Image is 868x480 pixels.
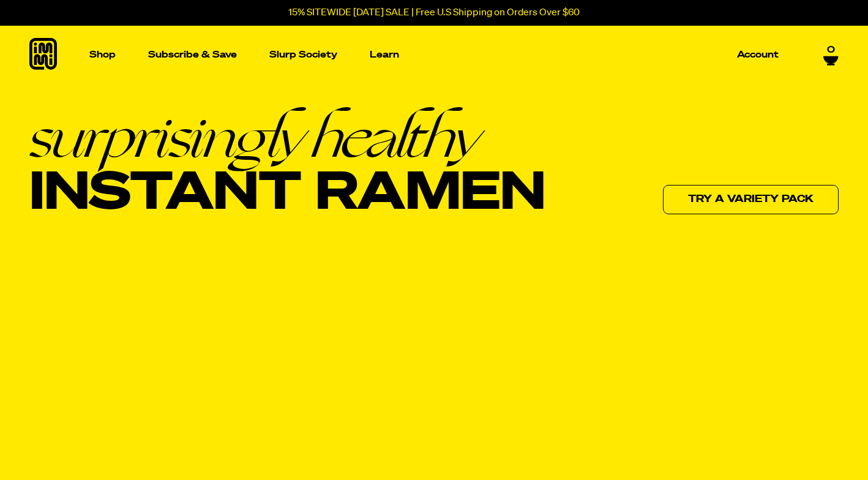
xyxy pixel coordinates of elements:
a: Learn [365,26,404,84]
p: Slurp Society [269,50,337,59]
a: 0 [823,45,839,66]
h1: Instant Ramen [29,108,545,223]
p: 15% SITEWIDE [DATE] SALE | Free U.S Shipping on Orders Over $60 [288,7,580,18]
a: Subscribe & Save [143,45,242,64]
a: Account [732,45,784,64]
a: Try a variety pack [663,185,839,214]
p: Shop [89,50,116,59]
p: Learn [370,50,399,59]
p: Account [737,50,779,59]
p: Subscribe & Save [148,50,237,59]
em: surprisingly healthy [29,108,545,166]
span: 0 [827,45,835,56]
a: Shop [84,26,121,84]
nav: Main navigation [84,26,784,84]
a: Slurp Society [264,45,342,64]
